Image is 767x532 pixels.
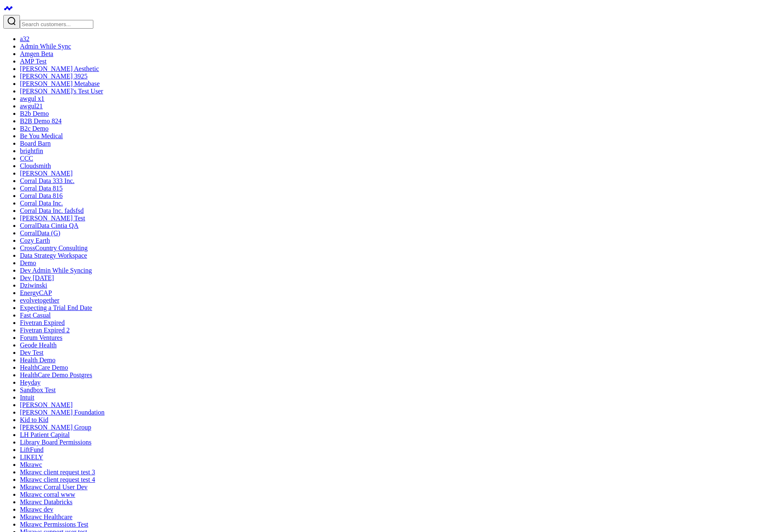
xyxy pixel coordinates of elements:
[20,252,87,259] a: Data Strategy Workspace
[20,147,43,154] a: brightfin
[20,259,36,266] a: Demo
[20,356,56,364] a: Health Demo
[20,491,75,498] a: Mkrawc corral www
[20,454,43,461] a: LIKELY
[20,334,62,341] a: Forum Ventures
[20,461,42,468] a: Mkrawc
[20,20,93,29] input: Search customers input
[20,215,85,222] a: [PERSON_NAME] Test
[20,371,92,378] a: HealthCare Demo Postgres
[20,416,48,423] a: Kid to Kid
[20,274,54,281] a: Dev [DATE]
[20,424,91,431] a: [PERSON_NAME] Group
[20,65,99,72] a: [PERSON_NAME] Aesthetic
[20,349,44,356] a: Dev Test
[20,50,53,57] a: Amgen Beta
[20,229,60,237] a: CorralData (G)
[20,170,73,177] a: [PERSON_NAME]
[20,498,73,505] a: Mkrawc Databricks
[20,207,84,214] a: Corral Data Inc. fadsfsd
[20,446,44,453] a: LiftFund
[20,125,49,132] a: B2c Demo
[20,132,63,139] a: Be You Medical
[20,327,70,334] a: Fivetran Expired 2
[20,297,59,304] a: evolvetogether
[20,521,88,528] a: Mkrawc Permissions Test
[20,386,56,393] a: Sandbox Test
[20,401,73,408] a: [PERSON_NAME]
[20,364,68,371] a: HealthCare Demo
[20,177,75,184] a: Corral Data 333 Inc.
[20,162,51,169] a: Cloudsmith
[20,506,53,513] a: Mkrawc dev
[20,282,47,289] a: Dziwinski
[20,342,56,349] a: Geode Health
[20,110,49,117] a: B2b Demo
[20,379,41,386] a: Heyday
[20,483,88,491] a: Mkrawc Corral User Dev
[20,58,46,65] a: AMP Test
[20,140,51,147] a: Board Barn
[20,409,105,416] a: [PERSON_NAME] Foundation
[20,304,92,311] a: Expecting a Trial End Date
[20,102,43,110] a: awgul21
[20,117,61,124] a: B2B Demo 824
[20,267,92,274] a: Dev Admin While Syncing
[20,192,63,199] a: Corral Data 816
[20,244,88,251] a: CrossCountry Consulting
[20,394,34,401] a: Intuit
[20,469,95,476] a: Mkrawc client request test 3
[20,185,63,192] a: Corral Data 815
[20,439,91,446] a: Library Board Permissions
[3,15,20,29] button: Search customers button
[20,431,70,438] a: LH Patient Capital
[20,88,103,95] a: [PERSON_NAME]'s Test User
[20,513,73,520] a: Mkrawc Healthcare
[20,237,50,244] a: Cozy Earth
[20,222,78,229] a: CorralData Cintia QA
[20,312,51,319] a: Fast Casual
[20,35,29,42] a: a32
[20,319,65,326] a: Fivetran Expired
[20,476,95,483] a: Mkrawc client request test 4
[20,200,63,207] a: Corral Data Inc.
[20,155,33,162] a: CCC
[20,95,44,102] a: awgul x1
[20,80,100,87] a: [PERSON_NAME] Metabase
[20,73,88,80] a: [PERSON_NAME] 3925
[20,43,71,50] a: Admin While Sync
[20,289,52,296] a: EnergyCAP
